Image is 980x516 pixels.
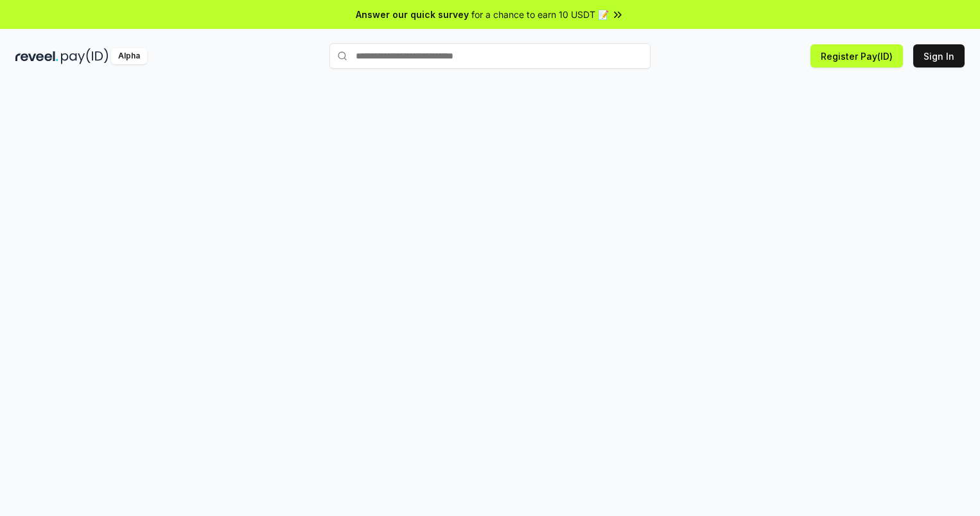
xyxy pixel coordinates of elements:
[356,8,469,21] span: Answer our quick survey
[61,48,109,64] img: pay_id
[913,44,965,67] button: Sign In
[810,44,903,67] button: Register Pay(ID)
[15,48,58,64] img: reveel_dark
[111,48,147,64] div: Alpha
[471,8,609,21] span: for a chance to earn 10 USDT 📝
